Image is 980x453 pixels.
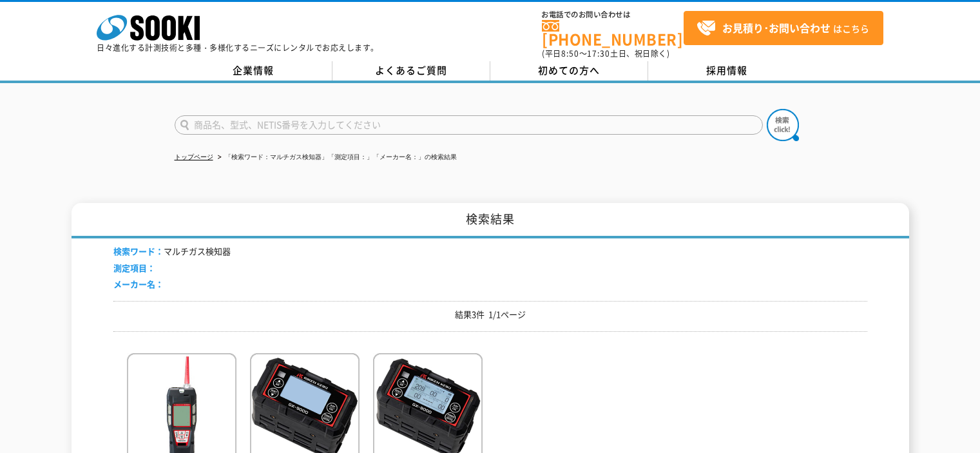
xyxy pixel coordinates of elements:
strong: お見積り･お問い合わせ [722,20,831,35]
p: 結果3件 1/1ページ [113,308,867,322]
h1: 検索結果 [72,203,909,238]
a: お見積り･お問い合わせはこちら [684,11,883,45]
a: 企業情報 [175,61,332,81]
span: 8:50 [561,48,579,59]
li: マルチガス検知器 [113,245,231,258]
span: はこちら [697,19,869,38]
span: 17:30 [587,48,610,59]
span: 初めての方へ [538,63,600,77]
span: お電話でのお問い合わせは [542,11,684,19]
span: 検索ワード： [113,245,164,257]
a: トップページ [175,153,213,160]
p: 日々進化する計測技術と多種・多様化するニーズにレンタルでお応えします。 [97,44,379,52]
span: 測定項目： [113,262,155,274]
input: 商品名、型式、NETIS番号を入力してください [175,115,763,135]
li: 「検索ワード：マルチガス検知器」「測定項目：」「メーカー名：」の検索結果 [215,151,457,164]
span: メーカー名： [113,278,164,290]
a: 初めての方へ [490,61,648,81]
a: [PHONE_NUMBER] [542,20,684,46]
a: 採用情報 [648,61,806,81]
img: btn_search.png [767,109,799,141]
a: よくあるご質問 [332,61,490,81]
span: (平日 ～ 土日、祝日除く) [542,48,669,59]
